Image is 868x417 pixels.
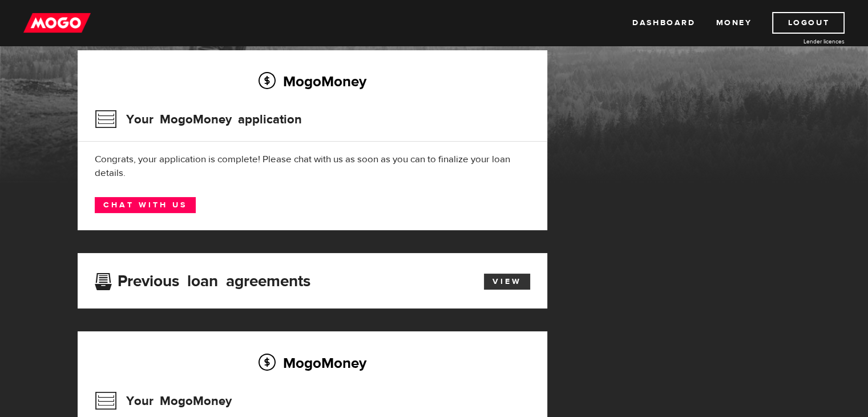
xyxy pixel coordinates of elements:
[484,274,530,290] a: View
[632,12,695,34] a: Dashboard
[772,12,845,34] a: Logout
[716,12,752,34] a: Money
[640,151,868,417] iframe: LiveChat chat widget
[23,12,91,34] img: mogo_logo-11ee424be714fa7cbb0f0f49df9e16ec.png
[759,37,845,46] a: Lender licences
[95,272,310,287] h3: Previous loan agreements
[95,386,232,416] h3: Your MogoMoney
[95,197,196,213] a: Chat with us
[95,153,530,180] div: Congrats, your application is complete! Please chat with us as soon as you can to finalize your l...
[95,69,530,93] h2: MogoMoney
[95,105,302,134] h3: Your MogoMoney application
[95,351,530,375] h2: MogoMoney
